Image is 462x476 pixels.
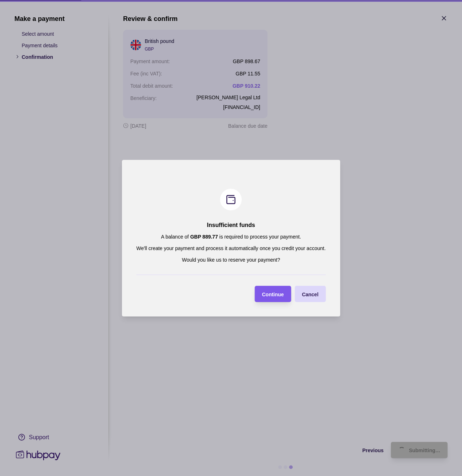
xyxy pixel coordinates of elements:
[255,286,291,302] button: Continue
[207,221,255,229] h2: Insufficient funds
[161,233,301,241] p: A balance of is required to process your payment .
[262,291,284,297] span: Continue
[136,244,326,252] p: We'll create your payment and process it automatically once you credit your account.
[295,286,326,302] button: Cancel
[190,234,218,240] p: GBP 889.77
[302,291,318,297] span: Cancel
[182,256,280,264] p: Would you like us to reserve your payment?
